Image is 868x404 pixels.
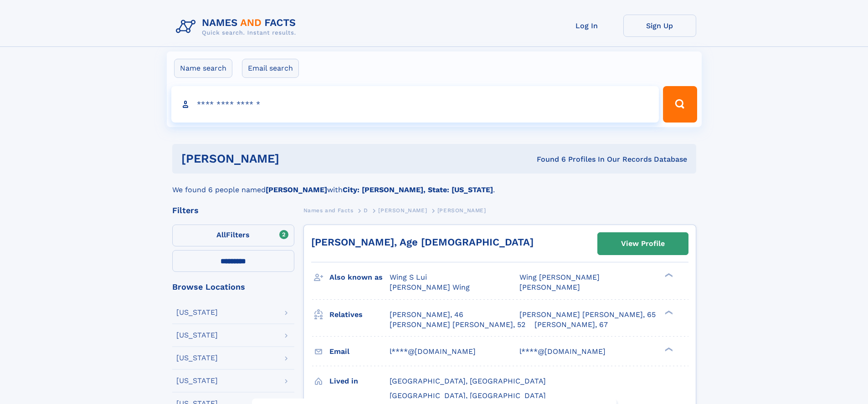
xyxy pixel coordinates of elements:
[176,332,218,339] div: [US_STATE]
[519,310,656,320] a: [PERSON_NAME] [PERSON_NAME], 65
[519,283,580,291] span: [PERSON_NAME]
[176,377,218,384] div: [US_STATE]
[663,272,673,278] div: ❯
[408,154,687,164] div: Found 6 Profiles In Our Records Database
[390,283,470,291] span: [PERSON_NAME] Wing
[390,391,546,400] span: [GEOGRAPHIC_DATA], [GEOGRAPHIC_DATA]
[534,320,608,330] a: [PERSON_NAME], 67
[343,185,493,194] b: City: [PERSON_NAME], State: [US_STATE]
[266,185,327,194] b: [PERSON_NAME]
[519,273,600,281] span: Wing [PERSON_NAME]
[378,207,427,214] span: [PERSON_NAME]
[329,270,390,285] h3: Also known as
[176,354,218,362] div: [US_STATE]
[172,15,303,39] img: Logo Names and Facts
[663,346,673,352] div: ❯
[172,174,696,195] div: We found 6 people named with .
[174,59,232,78] label: Name search
[663,309,673,315] div: ❯
[390,310,463,320] a: [PERSON_NAME], 46
[598,233,688,255] a: View Profile
[390,377,546,385] span: [GEOGRAPHIC_DATA], [GEOGRAPHIC_DATA]
[364,205,368,216] a: D
[172,283,294,291] div: Browse Locations
[242,59,299,78] label: Email search
[171,86,659,123] input: search input
[216,230,226,239] span: All
[663,86,697,123] button: Search Button
[329,307,390,322] h3: Relatives
[623,15,696,37] a: Sign Up
[390,273,427,281] span: Wing S Lui
[550,15,623,37] a: Log In
[329,344,390,359] h3: Email
[303,205,354,216] a: Names and Facts
[329,373,390,389] h3: Lived in
[378,205,427,216] a: [PERSON_NAME]
[181,153,408,164] h1: [PERSON_NAME]
[437,207,486,214] span: [PERSON_NAME]
[172,206,294,215] div: Filters
[390,320,525,330] a: [PERSON_NAME] [PERSON_NAME], 52
[621,233,665,254] div: View Profile
[172,225,294,246] label: Filters
[311,236,534,248] a: [PERSON_NAME], Age [DEMOGRAPHIC_DATA]
[176,309,218,316] div: [US_STATE]
[364,207,368,214] span: D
